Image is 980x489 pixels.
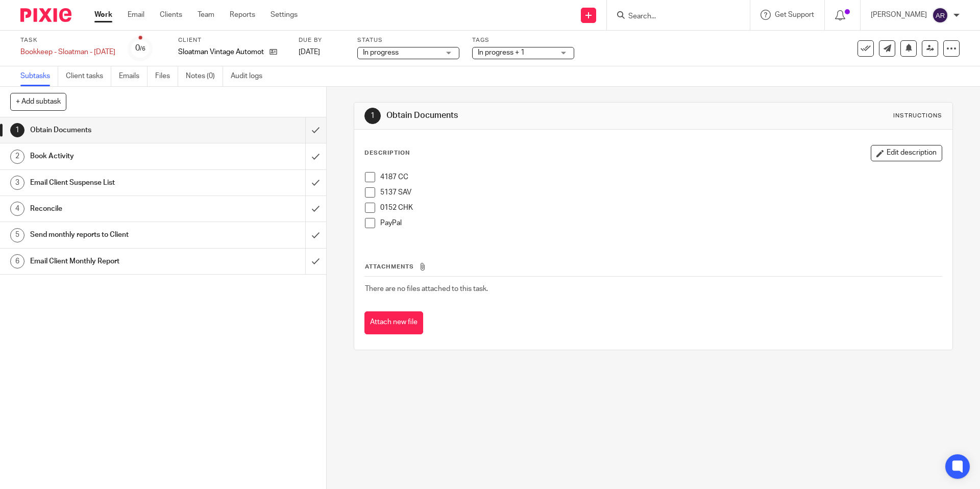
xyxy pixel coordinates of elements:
div: 1 [364,108,381,124]
p: [PERSON_NAME] [871,10,927,20]
h1: Book Activity [30,149,207,164]
h1: Email Client Suspense List [30,175,207,190]
input: Search [627,12,719,21]
a: Reports [230,10,255,20]
a: Team [198,10,214,20]
a: Files [155,66,178,86]
a: Settings [271,10,298,20]
span: Get Support [775,11,814,18]
h1: Reconcile [30,201,207,216]
label: Status [357,36,459,44]
span: There are no files attached to this task. [365,285,488,292]
h1: Obtain Documents [30,123,207,138]
span: [DATE] [299,48,320,56]
span: Attachments [365,264,414,270]
a: Clients [160,10,182,20]
p: 4187 CC [380,172,941,182]
p: 0152 CHK [380,203,941,213]
a: Work [94,10,112,20]
h1: Send monthly reports to Client [30,227,207,242]
div: 4 [10,202,24,216]
div: 3 [10,176,24,190]
p: Sloatman Vintage Automotive [178,47,264,57]
a: Email [128,10,144,20]
button: Attach new file [364,311,423,334]
div: 0 [135,42,145,54]
a: Notes (0) [186,66,223,86]
button: Edit description [871,145,942,161]
div: Bookkeep - Sloatman - August 2025 [20,47,115,57]
small: /6 [140,46,145,52]
button: + Add subtask [10,93,66,110]
p: Description [364,149,410,157]
div: 2 [10,150,24,164]
h1: Obtain Documents [386,110,675,121]
a: Emails [119,66,148,86]
div: 6 [10,254,24,268]
a: Audit logs [231,66,270,86]
span: In progress [363,49,399,56]
img: svg%3E [932,7,948,23]
label: Client [178,36,286,44]
label: Due by [299,36,345,44]
div: Instructions [893,112,942,120]
p: PayPal [380,218,941,228]
label: Tags [472,36,574,44]
a: Client tasks [66,66,111,86]
span: In progress + 1 [478,49,525,56]
h1: Email Client Monthly Report [30,254,207,269]
a: Subtasks [20,66,58,86]
div: Bookkeep - Sloatman - [DATE] [20,47,115,57]
img: Pixie [20,8,71,22]
div: 5 [10,228,24,242]
div: 1 [10,123,24,137]
p: 5137 SAV [380,187,941,198]
label: Task [20,36,115,44]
